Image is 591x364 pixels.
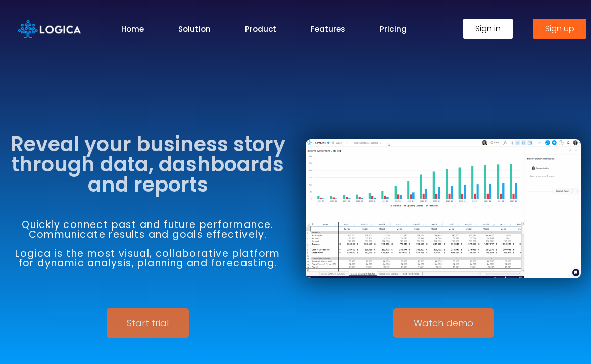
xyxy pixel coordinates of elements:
[414,318,473,328] span: Watch demo
[127,318,169,328] span: Start trial
[107,308,189,338] a: Start trial
[380,23,407,35] a: Pricing
[311,23,346,35] a: Features
[178,23,211,35] a: Solution
[463,19,513,39] a: Sign in
[10,134,285,195] h3: Reveal your business story through data, dashboards and reports
[545,25,574,33] span: Sign up
[475,25,501,33] span: Sign in
[18,23,81,34] a: Logica
[533,19,586,39] a: Sign up
[10,220,285,268] h6: Quickly connect past and future performance. Communicate results and goals effectively. Logica is...
[393,308,494,338] a: Watch demo
[245,23,276,35] a: Product
[18,20,81,38] img: Logica
[121,23,144,35] a: Home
